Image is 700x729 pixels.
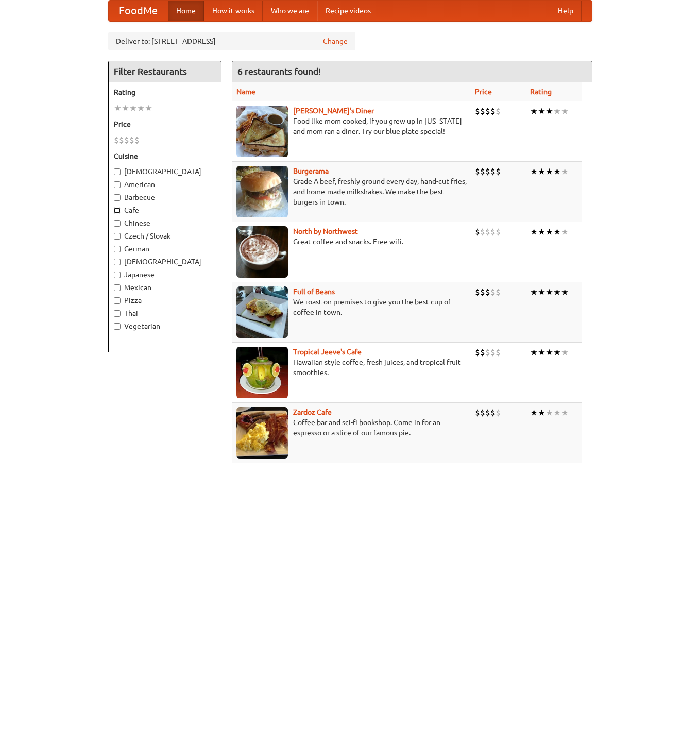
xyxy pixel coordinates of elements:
[496,407,501,418] li: $
[496,226,501,238] li: $
[480,347,485,358] li: $
[480,286,485,298] li: $
[109,61,221,82] h4: Filter Restaurants
[561,166,569,177] li: ★
[114,220,121,227] input: Chinese
[293,107,374,115] a: [PERSON_NAME]'s Diner
[480,106,485,117] li: $
[553,286,561,298] li: ★
[553,106,561,117] li: ★
[561,226,569,238] li: ★
[293,227,358,235] a: North by Northwest
[475,407,480,418] li: $
[168,1,204,21] a: Home
[114,233,121,240] input: Czech / Slovak
[236,106,288,157] img: sallys.jpg
[475,166,480,177] li: $
[496,347,501,358] li: $
[480,226,485,238] li: $
[561,347,569,358] li: ★
[293,287,335,296] a: Full of Beans
[475,226,480,238] li: $
[236,176,467,207] p: Grade A beef, freshly ground every day, hand-cut fries, and home-made milkshakes. We make the bes...
[114,194,121,201] input: Barbecue
[485,286,490,298] li: $
[137,103,145,114] li: ★
[561,106,569,117] li: ★
[317,1,379,21] a: Recipe videos
[114,119,216,129] h5: Price
[236,407,288,459] img: zardoz.jpg
[293,167,329,175] b: Burgerama
[485,166,490,177] li: $
[124,134,129,146] li: $
[530,286,538,298] li: ★
[323,36,348,46] a: Change
[236,236,467,247] p: Great coffee and snacks. Free wifi.
[485,407,490,418] li: $
[129,134,134,146] li: $
[114,284,121,291] input: Mexican
[114,134,119,146] li: $
[114,308,216,318] label: Thai
[530,166,538,177] li: ★
[114,179,216,190] label: American
[236,88,255,96] a: Name
[114,151,216,161] h5: Cuisine
[114,103,122,114] li: ★
[553,226,561,238] li: ★
[496,166,501,177] li: $
[236,286,288,338] img: beans.jpg
[553,166,561,177] li: ★
[114,272,121,278] input: Japanese
[490,347,496,358] li: $
[114,310,121,317] input: Thai
[114,181,121,188] input: American
[114,168,121,175] input: [DEMOGRAPHIC_DATA]
[119,134,124,146] li: $
[129,103,137,114] li: ★
[496,286,501,298] li: $
[114,205,216,215] label: Cafe
[114,321,216,331] label: Vegetarian
[236,347,288,398] img: jeeves.jpg
[538,166,545,177] li: ★
[475,347,480,358] li: $
[545,106,553,117] li: ★
[293,348,362,356] a: Tropical Jeeve's Cafe
[114,257,216,267] label: [DEMOGRAPHIC_DATA]
[114,192,216,202] label: Barbecue
[490,407,496,418] li: $
[545,286,553,298] li: ★
[530,106,538,117] li: ★
[553,407,561,418] li: ★
[545,226,553,238] li: ★
[485,106,490,117] li: $
[475,286,480,298] li: $
[530,347,538,358] li: ★
[108,32,355,50] div: Deliver to: [STREET_ADDRESS]
[236,417,467,438] p: Coffee bar and sci-fi bookshop. Come in for an espresso or a slice of our famous pie.
[490,226,496,238] li: $
[538,286,545,298] li: ★
[293,408,332,416] a: Zardoz Cafe
[538,226,545,238] li: ★
[109,1,168,21] a: FoodMe
[530,88,552,96] a: Rating
[485,226,490,238] li: $
[236,226,288,278] img: north.jpg
[114,166,216,177] label: [DEMOGRAPHIC_DATA]
[490,166,496,177] li: $
[561,286,569,298] li: ★
[145,103,152,114] li: ★
[475,88,492,96] a: Price
[114,259,121,265] input: [DEMOGRAPHIC_DATA]
[114,87,216,97] h5: Rating
[485,347,490,358] li: $
[114,323,121,330] input: Vegetarian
